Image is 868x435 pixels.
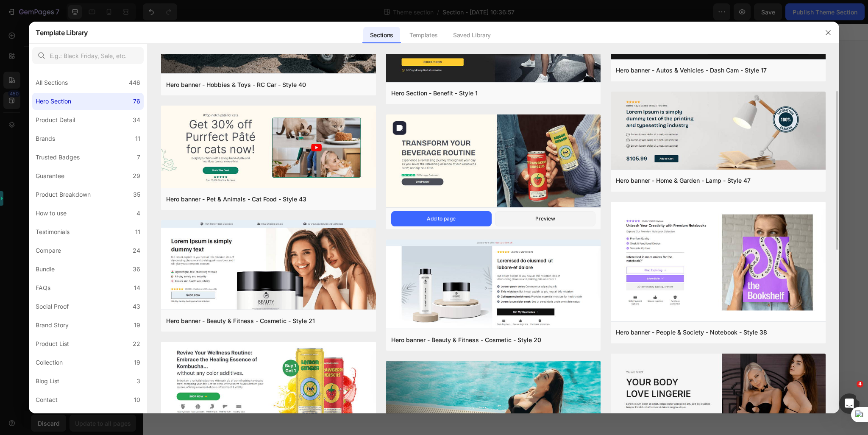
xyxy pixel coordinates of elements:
[135,227,140,237] div: 11
[36,115,75,125] div: Product Detail
[1,31,724,56] p: This is a good theme section
[403,27,445,44] div: Templates
[611,92,825,171] img: hr47.png
[166,316,315,326] div: Hero banner - Beauty & Fitness - Cosmetic - Style 21
[129,78,140,88] div: 446
[36,395,58,405] div: Contact
[36,245,61,256] div: Compare
[36,357,63,368] div: Collection
[166,194,306,204] div: Hero banner - Pet & Animals - Cat Food - Style 43
[616,327,767,337] div: Hero banner - People & Society - Notebook - Style 38
[134,395,140,405] div: 10
[391,88,478,98] div: Hero Section - Benefit - Style 1
[36,190,91,200] div: Product Breakdown
[161,220,376,311] img: hr21.png
[363,27,400,44] div: Sections
[36,301,69,312] div: Social Proof
[36,134,55,144] div: Brands
[535,215,555,223] div: Preview
[133,171,140,181] div: 29
[616,65,767,75] div: Hero banner - Autos & Vehicles - Dash Cam - Style 17
[36,320,69,330] div: Brand Story
[136,376,140,386] div: 3
[166,80,306,90] div: Hero banner - Hobbies & Toys - RC Car - Style 40
[616,176,751,186] div: Hero banner - Home & Garden - Lamp - Style 47
[136,208,140,218] div: 4
[36,227,70,237] div: Testimonials
[133,115,140,125] div: 34
[857,381,863,388] span: 4
[36,339,69,349] div: Product List
[32,47,144,64] input: E.g.: Black Friday, Sale, etc.
[36,208,67,218] div: How to use
[391,335,541,345] div: Hero banner - Beauty & Fitness - Cosmetic - Style 20
[135,134,140,144] div: 11
[446,27,498,44] div: Saved Library
[134,320,140,330] div: 19
[161,106,376,190] img: hr43.png
[36,283,50,293] div: FAQs
[134,357,140,368] div: 19
[36,96,71,106] div: Hero Section
[36,376,59,386] div: Blog List
[133,96,140,106] div: 76
[611,202,825,323] img: hr38.png
[133,245,140,256] div: 24
[36,22,88,44] h2: Template Library
[386,240,601,330] img: hr20.png
[36,152,80,162] div: Trusted Badges
[133,301,140,312] div: 43
[137,152,140,162] div: 7
[386,114,601,209] img: hr33.png
[36,171,64,181] div: Guarantee
[839,393,860,414] iframe: Intercom live chat
[134,283,140,293] div: 14
[427,215,456,223] div: Add to page
[36,264,55,274] div: Bundle
[133,339,140,349] div: 22
[133,190,140,200] div: 35
[36,78,68,88] div: All Sections
[495,211,595,226] button: Preview
[391,211,492,226] button: Add to page
[133,264,140,274] div: 36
